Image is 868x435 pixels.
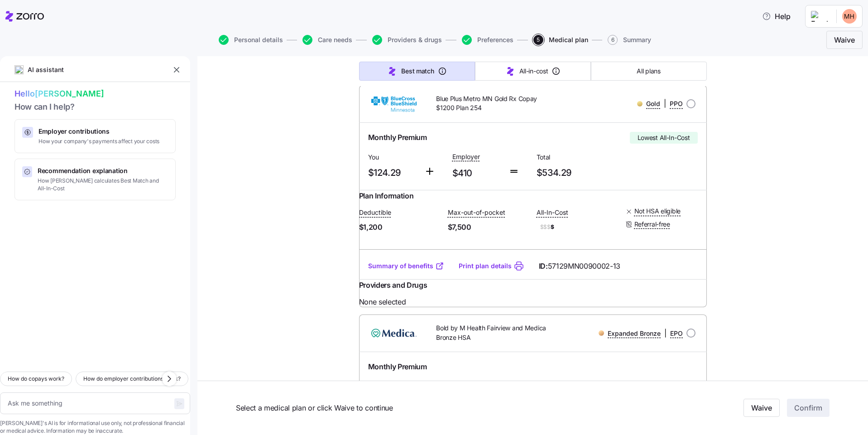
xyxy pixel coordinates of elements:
span: Summary [623,37,651,43]
button: Waive [743,399,780,417]
a: Preferences [460,35,513,45]
span: Monthly Premium [368,132,427,143]
span: Recommendation explanation [38,166,168,175]
span: Max-out-of-pocket [448,208,505,217]
a: Print plan details [459,261,512,271]
a: 5Medical plan [532,35,588,45]
span: How can I help? [14,101,176,114]
span: $ [537,222,618,232]
span: Expanded Bronze [608,329,661,338]
span: Providers & drugs [388,37,442,43]
button: Help [755,7,798,25]
span: Total [537,153,614,162]
button: Personal details [219,35,283,45]
span: Not HSA eligible [634,207,681,216]
span: $1,200 [359,222,441,233]
span: ID: [539,261,621,272]
span: Waive [834,34,855,45]
span: Confirm [794,403,822,414]
span: Deductible [359,208,391,217]
span: Bold by M Health Fairview and Medica Bronze HSA [436,324,557,342]
span: All-In-Cost [537,208,568,217]
span: $7,500 [448,222,529,233]
span: How do employer contributions work? [83,374,181,383]
span: 5 [533,35,543,45]
span: Medical plan [549,37,588,43]
img: ai-icon.png [14,65,24,74]
span: Help [762,11,791,22]
span: 6 [608,35,618,45]
span: EPO [670,329,683,338]
a: Providers & drugs [370,35,442,45]
span: Best match [401,67,434,76]
a: Care needs [301,35,352,45]
span: PPO [670,99,683,108]
span: Hello [PERSON_NAME] [14,87,176,101]
span: Personal details [234,37,283,43]
div: | [599,328,683,339]
span: Referral-free [634,220,670,229]
span: Providers and Drugs [359,280,427,291]
span: $534.29 [537,165,614,180]
span: 57129MN0090002-13 [548,261,621,272]
span: $410 [452,166,501,181]
button: Providers & drugs [372,35,442,45]
a: Personal details [217,35,283,45]
img: Employer logo [811,11,829,22]
span: $124.29 [368,165,417,180]
span: Blue Plus Metro MN Gold Rx Copay $1200 Plan 254 [436,94,557,113]
span: All-in-cost [519,67,548,76]
span: Lowest All-In-Cost [638,133,690,142]
button: Preferences [462,35,513,45]
span: None selected [359,296,707,308]
span: How your company's payments affect your costs [38,138,159,145]
span: Employer [452,152,480,161]
a: Summary of benefits [368,261,444,271]
span: AI assistant [27,65,64,75]
span: Preferences [477,37,513,43]
span: Monthly Premium [368,361,427,372]
button: 6Summary [608,35,651,45]
span: You [368,153,417,162]
button: Care needs [302,35,352,45]
span: How do copays work? [8,374,64,383]
img: eb20002412f53a37ea63c43f96b16cab [842,9,857,24]
span: Select a medical plan or click Waive to continue [236,402,629,414]
span: Waive [751,403,772,414]
span: Employer contributions [38,127,159,136]
span: All plans [637,67,660,76]
span: How [PERSON_NAME] calculates Best Match and All-In-Cost [38,177,168,193]
span: Plan Information [359,190,414,202]
img: BlueCross BlueShield of Minnesota [366,93,422,115]
span: Care needs [318,37,352,43]
button: 5Medical plan [533,35,588,45]
span: Gold [646,99,660,108]
span: $$$ [540,223,551,231]
img: Medica [366,322,422,344]
button: Waive [826,31,863,49]
button: How do employer contributions work? [76,372,188,386]
button: Confirm [787,399,830,417]
div: | [637,98,683,109]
